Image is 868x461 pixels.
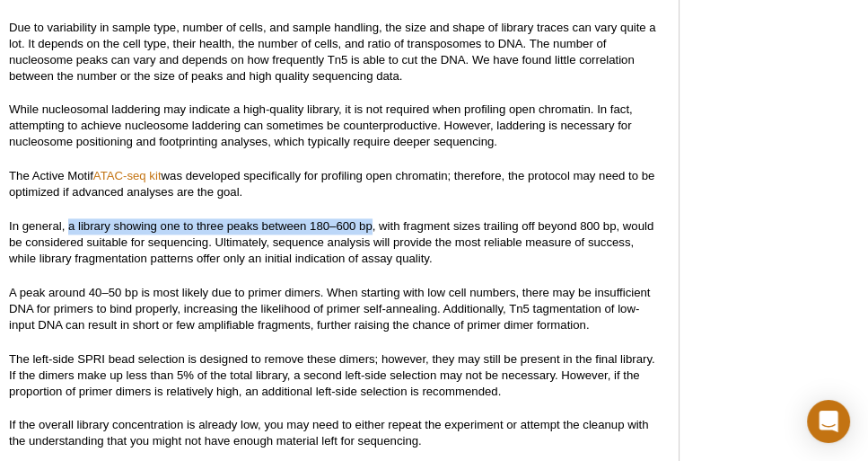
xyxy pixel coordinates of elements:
[9,20,661,84] p: Due to variability in sample type, number of cells, and sample handling, the size and shape of li...
[9,285,661,333] p: A peak around 40–50 bp is most likely due to primer dimers. When starting with low cell numbers, ...
[9,102,661,150] p: While nucleosomal laddering may indicate a high-quality library, it is not required when profilin...
[9,417,661,449] p: If the overall library concentration is already low, you may need to either repeat the experiment...
[93,169,162,182] a: ATAC-seq kit
[9,218,661,267] p: In general, a library showing one to three peaks between 180–600 bp, with fragment sizes trailing...
[807,400,850,443] div: Open Intercom Messenger
[9,351,661,400] p: The left-side SPRI bead selection is designed to remove these dimers; however, they may still be ...
[9,168,661,200] p: The Active Motif was developed specifically for profiling open chromatin; therefore, the protocol...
